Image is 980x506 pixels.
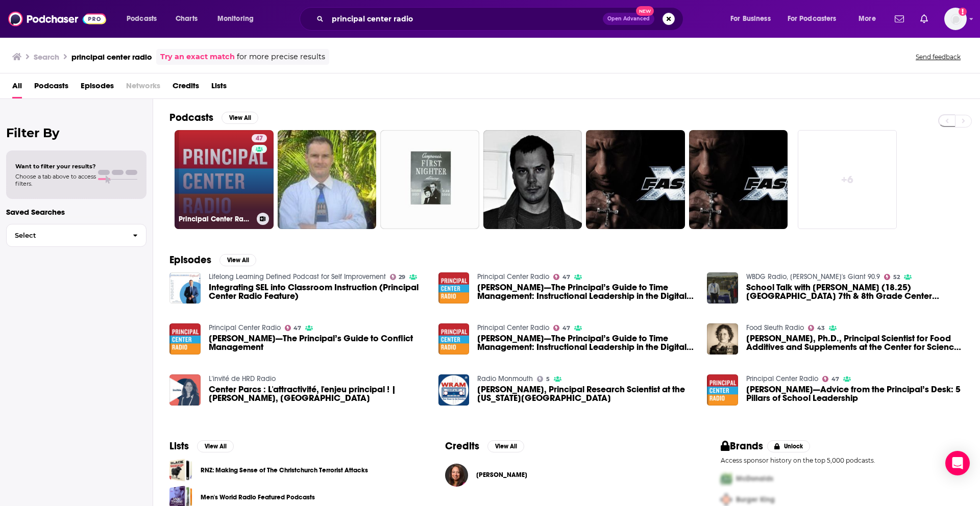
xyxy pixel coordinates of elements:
[71,52,152,62] h3: principal center radio
[309,7,693,31] div: Search podcasts, credits, & more...
[169,111,258,124] a: PodcastsView All
[328,11,603,27] input: Search podcasts, credits, & more...
[746,283,964,300] span: School Talk with [PERSON_NAME] (18.25) [GEOGRAPHIC_DATA] 7th & 8th Grade Center Principal [PERSON...
[34,52,59,62] h3: Search
[707,272,738,303] img: School Talk with Emerson (18.25) Chapel Hill 7th & 8th Grade Center Principal Kelin Mark
[285,325,302,331] a: 47
[884,274,900,280] a: 52
[209,334,426,351] span: [PERSON_NAME]—The Principal’s Guide to Conflict Management
[12,78,22,98] a: All
[209,334,426,351] a: Jen Schwanke—The Principal’s Guide to Conflict Management
[169,440,189,452] h2: Lists
[736,474,773,483] span: McDonalds
[209,323,281,332] a: Principal Center Radio
[746,323,804,332] a: Food Sleuth Radio
[916,10,932,28] a: Show notifications dropdown
[210,11,267,27] button: open menu
[817,326,825,331] span: 43
[707,374,738,406] img: Dr. David Franklin—Advice from the Principal’s Desk: 5 Pillars of School Leadership
[390,274,406,280] a: 29
[808,325,825,331] a: 43
[959,8,967,16] svg: Add a profile image
[822,376,839,382] a: 47
[179,215,253,223] h3: Principal Center Radio
[477,385,695,402] span: [PERSON_NAME], Principal Research Scientist at the [US_STATE][GEOGRAPHIC_DATA]
[176,12,198,26] span: Charts
[399,275,405,280] span: 29
[477,283,695,300] a: Dr. Richard Sorenson—The Principal’s Guide to Time Management: Instructional Leadership in the Di...
[169,459,192,482] a: RNZ: Making Sense of The Christchurch Terrorist Attacks
[736,495,775,504] span: Burger King
[7,232,125,239] span: Select
[8,9,106,29] img: Podchaser - Follow, Share and Rate Podcasts
[209,385,426,402] span: Center Parcs : L'attractivité, l'enjeu principal ! | [PERSON_NAME], [GEOGRAPHIC_DATA]
[15,163,96,170] span: Want to filter your results?
[553,325,570,331] a: 47
[707,323,738,355] img: Thomas Galligan, Ph.D., Principal Scientist for Food Additives and Supplements at the Center for ...
[553,274,570,280] a: 47
[607,16,650,21] span: Open Advanced
[211,78,227,98] span: Lists
[209,385,426,402] a: Center Parcs : L'attractivité, l'enjeu principal ! | Marie-Aude Souillé, DRH France de Center Parcs
[537,376,550,382] a: 5
[477,334,695,351] a: Dr. Richard Sorenson—The Principal’s Guide to Time Management: Instructional Leadership in the Di...
[476,471,527,479] span: [PERSON_NAME]
[438,323,470,355] img: Dr. Richard Sorenson—The Principal’s Guide to Time Management: Instructional Leadership in the Di...
[209,374,276,383] a: L'invité de HRD Radio
[721,457,964,464] p: Access sponsor history on the top 5,000 podcasts.
[169,11,204,27] a: Charts
[169,111,213,124] h2: Podcasts
[562,326,570,331] span: 47
[723,11,783,27] button: open menu
[119,11,170,27] button: open menu
[721,440,763,452] h2: Brands
[603,13,654,25] button: Open AdvancedNew
[859,12,876,26] span: More
[6,224,146,247] button: Select
[175,130,274,229] a: 47Principal Center Radio
[169,272,201,303] img: Integrating SEL into Classroom Instruction (Principal Center Radio Feature)
[477,283,695,300] span: [PERSON_NAME]—The Principal’s Guide to Time Management: Instructional Leadership in the Digital Age
[944,8,967,30] button: Show profile menu
[169,374,201,406] img: Center Parcs : L'attractivité, l'enjeu principal ! | Marie-Aude Souillé, DRH France de Center Parcs
[717,468,736,489] img: First Pro Logo
[173,78,199,98] a: Credits
[944,8,967,30] img: User Profile
[15,173,96,187] span: Choose a tab above to access filters.
[746,334,964,351] a: Thomas Galligan, Ph.D., Principal Scientist for Food Additives and Supplements at the Center for ...
[209,272,386,281] a: Lifelong Learning Defined Podcast for Self Improvement
[767,440,811,452] button: Unlock
[476,471,527,479] a: Manisha Juthani
[81,78,114,98] a: Episodes
[477,323,549,332] a: Principal Center Radio
[6,207,146,217] p: Saved Searches
[127,12,157,26] span: Podcasts
[798,130,897,229] a: +6
[945,451,970,475] div: Open Intercom Messenger
[781,11,851,27] button: open menu
[487,440,524,452] button: View All
[222,112,258,124] button: View All
[788,12,837,26] span: For Podcasters
[445,459,688,491] button: Manisha JuthaniManisha Juthani
[438,374,470,406] a: Wei Zheng, Principal Research Scientist at the Illinois Sustainable Technology Center
[746,385,964,402] a: Dr. David Franklin—Advice from the Principal’s Desk: 5 Pillars of School Leadership
[730,12,771,26] span: For Business
[209,283,426,300] span: Integrating SEL into Classroom Instruction (Principal Center Radio Feature)
[445,464,468,487] img: Manisha Juthani
[34,78,68,98] a: Podcasts
[126,78,160,98] span: Networks
[893,275,900,280] span: 52
[944,8,967,30] span: Logged in as htibbitts
[891,10,908,28] a: Show notifications dropdown
[562,275,570,280] span: 47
